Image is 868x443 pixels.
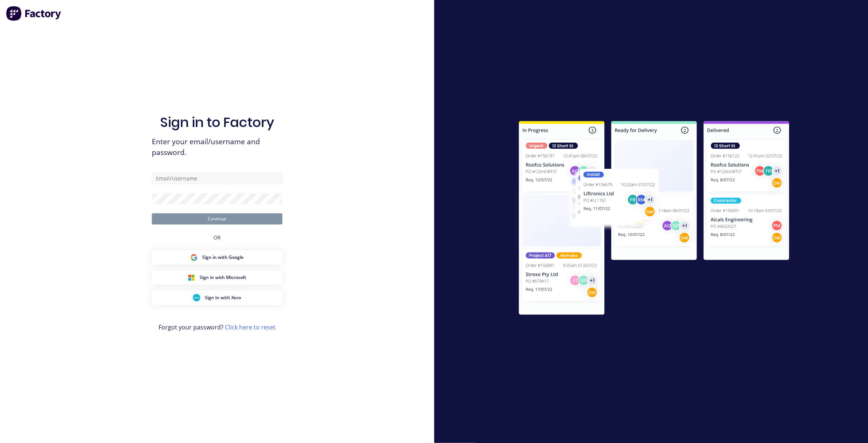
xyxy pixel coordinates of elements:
img: Sign in [502,106,806,332]
div: OR [213,224,221,250]
img: Microsoft Sign in [188,274,195,281]
h1: Sign in to Factory [160,114,274,130]
span: Sign in with Xero [205,294,241,301]
button: Google Sign inSign in with Google [152,250,282,264]
img: Google Sign in [190,254,198,261]
button: Xero Sign inSign in with Xero [152,291,282,305]
a: Click here to reset [225,323,276,331]
span: Sign in with Microsoft [200,274,246,281]
span: Enter your email/username and password. [152,136,282,158]
button: Microsoft Sign inSign in with Microsoft [152,270,282,285]
input: Email/Username [152,173,282,184]
span: Sign in with Google [202,254,244,261]
img: Factory [6,6,62,21]
img: Xero Sign in [193,294,200,301]
span: Forgot your password? [159,323,276,332]
button: Continue [152,213,282,224]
